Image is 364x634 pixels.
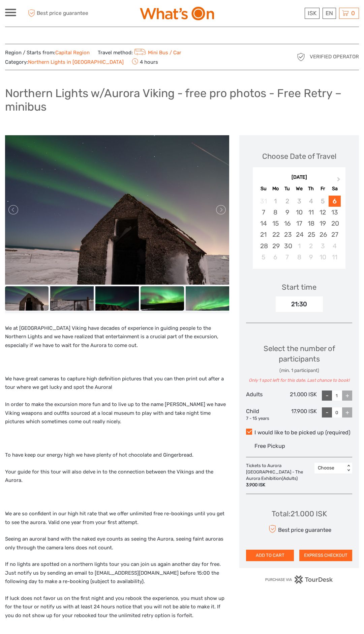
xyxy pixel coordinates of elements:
div: Only 1 spot left for this date. Last chance to book! [246,377,352,384]
p: We have great cameras to capture high definition pictures that you can then print out after a tou... [5,375,229,426]
span: Travel method: [98,48,181,57]
div: Tickets to Aurora [GEOGRAPHIC_DATA] - The Aurora Exhibition (Adults) [246,463,314,488]
div: Choose Saturday, September 20th, 2025 [329,218,340,229]
div: Choose Wednesday, October 8th, 2025 [293,252,305,263]
div: Choose [318,465,342,471]
div: Choose Wednesday, September 10th, 2025 [293,207,305,218]
div: - [322,407,332,417]
div: (min. 1 participant) [246,367,352,374]
span: ISK [308,10,316,17]
span: Verified Operator [310,53,359,60]
div: Choose Saturday, September 13th, 2025 [329,207,340,218]
div: Not available Monday, September 1st, 2025 [270,196,281,207]
div: Not available Thursday, September 4th, 2025 [305,196,317,207]
div: Choose Friday, September 12th, 2025 [317,207,329,218]
div: < > [346,465,352,472]
div: Choose Thursday, September 25th, 2025 [305,229,317,240]
div: Child [246,407,281,422]
div: Not available Friday, September 5th, 2025 [317,196,329,207]
div: Choose Date of Travel [262,151,336,162]
div: Not available Sunday, August 31st, 2025 [257,196,269,207]
div: Choose Thursday, September 11th, 2025 [305,207,317,218]
img: verified_operator_grey_128.png [296,52,306,62]
div: Choose Sunday, October 5th, 2025 [257,252,269,263]
div: Total : 21.000 ISK [272,509,327,519]
a: Capital Region [55,50,90,56]
div: Start time [282,282,316,292]
img: What's On [140,7,214,20]
div: 17.900 ISK [281,407,317,422]
p: If no lights are spotted on a northern lights tour you can join us again another day for free. Ju... [5,560,229,586]
div: Adults [246,391,281,401]
div: Choose Friday, October 3rd, 2025 [317,240,329,252]
div: [DATE] [253,174,345,181]
img: 847a7606c67e4d27bd7ef97f806361fa_slider_thumbnail.jpeg [186,286,229,311]
div: Choose Monday, September 22nd, 2025 [270,229,281,240]
img: 58643b0aeb634c9a97b299b20e843ece_slider_thumbnail.jpeg [95,286,139,311]
div: Choose Friday, October 10th, 2025 [317,252,329,263]
span: Best price guarantee [26,8,94,19]
div: Choose Tuesday, October 7th, 2025 [281,252,293,263]
button: Next Month [334,176,345,186]
div: Fr [317,184,329,193]
div: Not available Tuesday, September 2nd, 2025 [281,196,293,207]
button: EXPRESS CHECKOUT [299,550,352,561]
span: Category: [5,59,124,66]
div: Choose Friday, September 26th, 2025 [317,229,329,240]
div: Sa [329,184,340,193]
div: Best price guarantee [267,523,331,535]
div: - [322,391,332,401]
div: Choose Saturday, September 27th, 2025 [329,229,340,240]
div: Th [305,184,317,193]
div: Choose Wednesday, September 24th, 2025 [293,229,305,240]
div: Choose Sunday, September 28th, 2025 [257,240,269,252]
div: + [342,391,352,401]
div: + [342,407,352,417]
div: Tu [281,184,293,193]
div: Choose Saturday, September 6th, 2025 [329,196,340,207]
div: Mo [270,184,281,193]
img: 2076f57abfe74ca897bdf9d9bc6593db_slider_thumbnail.jpeg [5,286,49,311]
div: Choose Friday, September 19th, 2025 [317,218,329,229]
p: Seeing an auroral band with the naked eye counts as seeing the Aurora, seeing faint auroras only ... [5,535,229,552]
div: Choose Tuesday, September 16th, 2025 [281,218,293,229]
span: 4 hours [132,57,158,66]
p: We are so confident in our high hit rate that we offer unlimited free re-bookings until you get t... [5,510,229,527]
span: 0 [350,10,356,17]
div: 21:30 [276,296,323,312]
div: Choose Saturday, October 4th, 2025 [329,240,340,252]
p: Your guide for this tour will also delve in to the connection between the Vikings and the Aurora. [5,468,229,485]
a: Northern Lights in [GEOGRAPHIC_DATA] [28,59,124,65]
div: Choose Tuesday, September 9th, 2025 [281,207,293,218]
div: Choose Sunday, September 7th, 2025 [257,207,269,218]
label: I would like to be picked up (required) [246,429,352,437]
a: Mini Bus / Car [133,50,181,56]
span: Free Pickup [254,443,285,449]
div: Choose Saturday, October 11th, 2025 [329,252,340,263]
span: Region / Starts from: [5,49,90,56]
p: To have keep our energy high we have plenty of hot chocolate and Gingerbread. [5,451,229,460]
div: EN [323,8,336,19]
div: Choose Monday, September 29th, 2025 [270,240,281,252]
button: ADD TO CART [246,550,294,561]
div: Choose Sunday, September 14th, 2025 [257,218,269,229]
div: We [293,184,305,193]
p: If luck does not favor us on the first night and you rebook the experience, you must show up for ... [5,594,229,620]
h1: Northern Lights w/Aurora Viking - free pro photos - Free Retry – minibus [5,86,359,114]
div: Choose Wednesday, September 17th, 2025 [293,218,305,229]
div: 21.000 ISK [281,391,317,401]
div: Not available Wednesday, September 3rd, 2025 [293,196,305,207]
img: PurchaseViaTourDesk.png [265,575,333,584]
div: Choose Wednesday, October 1st, 2025 [293,240,305,252]
div: Choose Monday, September 8th, 2025 [270,207,281,218]
div: Choose Thursday, October 9th, 2025 [305,252,317,263]
img: 8bc7b004e4504ec1bef78c9724a20ebd_slider_thumbnail.jpeg [141,286,184,311]
img: 95ca9bcc15e4461488c0b02a729f1f12_slider_thumbnail.jpeg [50,286,94,311]
div: Choose Monday, September 15th, 2025 [270,218,281,229]
div: Choose Tuesday, September 30th, 2025 [281,240,293,252]
div: Select the number of participants [246,343,352,384]
div: Choose Thursday, October 2nd, 2025 [305,240,317,252]
div: Choose Thursday, September 18th, 2025 [305,218,317,229]
div: Su [257,184,269,193]
p: We at [GEOGRAPHIC_DATA] Viking have decades of experience in guiding people to the Northern Light... [5,324,229,350]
